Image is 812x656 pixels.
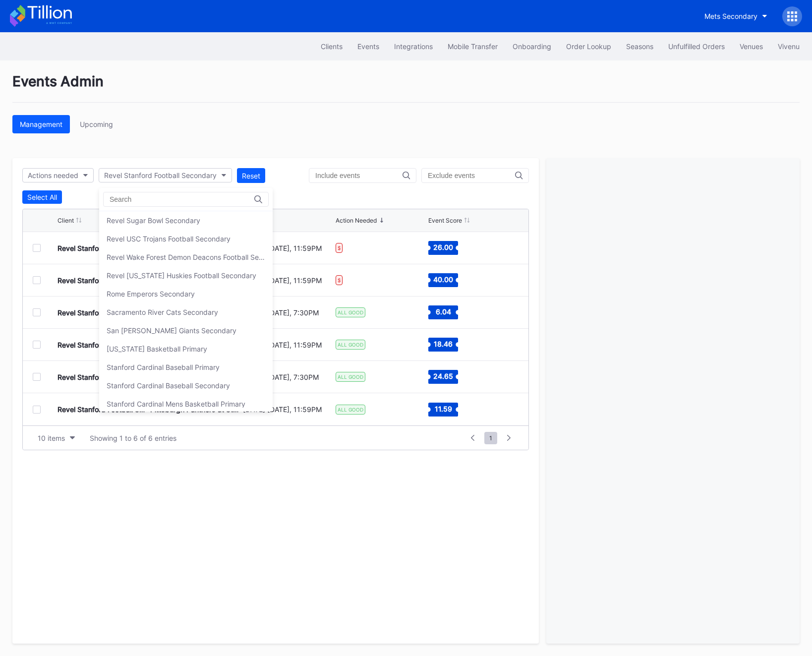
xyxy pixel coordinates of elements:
div: Stanford Cardinal Baseball Primary [107,363,220,371]
div: Stanford Cardinal Mens Basketball Primary [107,400,245,408]
div: Sacramento River Cats Secondary [107,308,218,316]
div: Revel Sugar Bowl Secondary [107,216,200,225]
div: San [PERSON_NAME] Giants Secondary [107,326,236,335]
div: Revel Wake Forest Demon Deacons Football Secondary [107,253,265,261]
div: Rome Emperors Secondary [107,290,195,298]
input: Search [110,195,196,203]
div: Revel [US_STATE] Huskies Football Secondary [107,271,256,280]
div: Revel USC Trojans Football Secondary [107,235,231,243]
div: [US_STATE] Basketball Primary [107,345,207,353]
div: Stanford Cardinal Baseball Secondary [107,381,230,390]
